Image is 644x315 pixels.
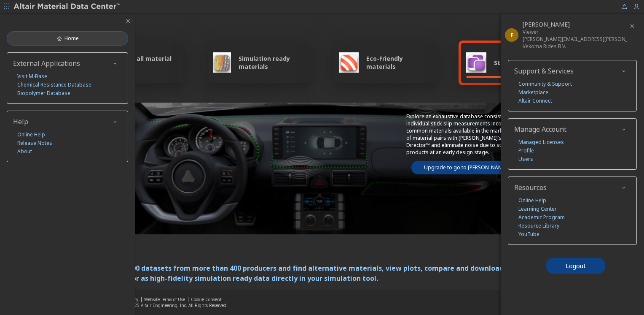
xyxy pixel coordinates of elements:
[523,35,627,43] div: [PERSON_NAME][EMAIL_ADDRESS][PERSON_NAME][DOMAIN_NAME]
[510,31,513,39] span: F
[213,52,231,73] img: Simulation ready materials
[17,89,70,98] a: Biopolymer Database
[518,155,533,163] a: Users
[523,20,570,28] span: Fabian Beinhoff
[144,296,185,302] a: Website Terms of Use
[366,54,431,71] span: Eco-Friendly materials
[518,88,548,97] a: Marketplace
[78,263,566,283] div: Access over 90,000 datasets from more than 400 producers and find alternative materials, view plo...
[17,81,91,89] a: Chemical Resistance Database
[64,35,79,42] span: Home
[518,147,534,155] a: Profile
[406,113,558,156] p: Explore an exhaustive database consisting of over 11,000 individual stick-slip measurements incor...
[239,54,305,71] span: Simulation ready materials
[518,196,546,205] a: Online Help
[466,52,486,73] img: Stick-Slip database
[518,205,557,213] a: Learning Center
[13,117,28,126] span: Help
[17,147,32,156] a: About
[411,161,553,174] a: Upgrade to go to [PERSON_NAME]’s stick-slip database
[523,43,627,50] div: Vekoma Rides B.V.
[518,97,552,105] a: Altair Connect
[17,130,45,139] a: Online Help
[7,31,128,46] a: Home
[518,80,572,88] a: Community & Support
[13,3,121,11] img: Altair Material Data Center
[494,59,553,67] span: Stick-Slip database
[546,258,605,274] button: Logout
[514,66,574,76] span: Support & Services
[113,54,178,71] span: Explore all material classes
[339,52,359,73] img: Eco-Friendly materials
[518,222,559,230] a: Resource Library
[514,125,566,134] span: Manage Account
[13,59,80,68] span: External Applications
[518,213,565,222] a: Academic Program
[518,138,564,147] a: Managed Licenses
[191,296,222,302] a: Cookie Consent
[17,139,52,147] a: Release Notes
[125,302,228,308] div: © 2025 Altair Engineering, Inc. All Rights Reserved.
[17,72,47,81] a: Visit M-Base
[566,262,586,270] span: Logout
[518,230,539,239] a: YouTube
[523,28,627,35] div: Viewer
[514,183,547,192] span: Resources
